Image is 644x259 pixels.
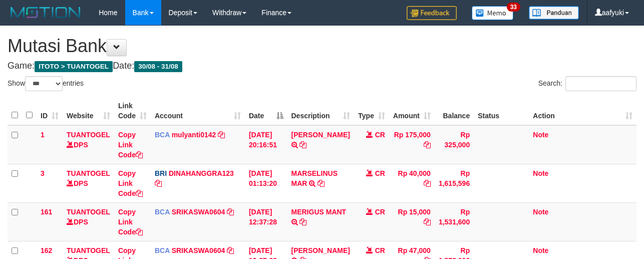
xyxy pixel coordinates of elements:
a: Note [533,208,548,216]
a: Note [533,169,548,177]
a: SRIKASWA0604 [172,246,225,254]
label: Search: [538,76,636,91]
span: 30/08 - 31/08 [134,61,182,72]
span: BRI [155,169,167,177]
th: Status [474,97,529,125]
span: 162 [41,246,52,254]
a: MARSELINUS MAR [291,169,338,187]
th: Date: activate to sort column descending [245,97,287,125]
a: Note [533,131,548,139]
a: [PERSON_NAME] [291,246,350,254]
span: 1 [41,131,45,139]
span: CR [375,246,385,254]
td: DPS [63,164,114,202]
span: 3 [41,169,45,177]
td: [DATE] 01:13:20 [245,164,287,202]
a: Copy JAJA JAHURI to clipboard [299,141,306,149]
span: CR [375,169,385,177]
a: Copy Link Code [118,169,143,197]
a: MERIGUS MANT [291,208,347,216]
img: Button%20Memo.svg [472,6,514,20]
td: Rp 175,000 [389,125,435,164]
td: Rp 15,000 [389,202,435,241]
a: TUANTOGEL [67,246,110,254]
span: BCA [155,131,170,139]
span: BCA [155,246,170,254]
select: Showentries [25,76,63,91]
a: TUANTOGEL [67,208,110,216]
a: [PERSON_NAME] [291,131,350,139]
th: Account: activate to sort column ascending [151,97,245,125]
a: Copy Link Code [118,131,143,159]
td: Rp 1,531,600 [435,202,474,241]
a: TUANTOGEL [67,131,110,139]
a: Copy MARSELINUS MAR to clipboard [317,179,325,187]
img: Feedback.jpg [407,6,457,20]
a: mulyanti0142 [172,131,216,139]
td: Rp 325,000 [435,125,474,164]
span: CR [375,208,385,216]
img: panduan.png [529,6,579,20]
th: Balance [435,97,474,125]
span: 33 [507,3,520,12]
th: Website: activate to sort column ascending [63,97,114,125]
a: Copy SRIKASWA0604 to clipboard [227,208,234,216]
label: Show entries [8,76,84,91]
a: Copy mulyanti0142 to clipboard [218,131,225,139]
a: Copy DINAHANGGRA123 to clipboard [155,179,162,187]
a: Copy Link Code [118,208,143,236]
th: Amount: activate to sort column ascending [389,97,435,125]
th: Description: activate to sort column ascending [287,97,354,125]
td: [DATE] 20:16:51 [245,125,287,164]
td: DPS [63,125,114,164]
span: ITOTO > TUANTOGEL [35,61,113,72]
a: Copy MERIGUS MANT to clipboard [299,218,306,226]
a: Copy Rp 175,000 to clipboard [424,141,431,149]
img: MOTION_logo.png [8,5,84,20]
td: [DATE] 12:37:28 [245,202,287,241]
th: Type: activate to sort column ascending [354,97,389,125]
a: TUANTOGEL [67,169,110,177]
a: Copy SRIKASWA0604 to clipboard [227,246,234,254]
input: Search: [565,76,636,91]
th: ID: activate to sort column ascending [37,97,63,125]
td: DPS [63,202,114,241]
td: Rp 1,615,596 [435,164,474,202]
th: Action: activate to sort column ascending [529,97,636,125]
a: DINAHANGGRA123 [169,169,234,177]
td: Rp 40,000 [389,164,435,202]
a: Copy Rp 15,000 to clipboard [424,218,431,226]
a: SRIKASWA0604 [172,208,225,216]
h4: Game: Date: [8,61,636,71]
span: CR [375,131,385,139]
span: BCA [155,208,170,216]
a: Copy Rp 40,000 to clipboard [424,179,431,187]
th: Link Code: activate to sort column ascending [114,97,151,125]
h1: Mutasi Bank [8,36,636,56]
a: Note [533,246,548,254]
span: 161 [41,208,52,216]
